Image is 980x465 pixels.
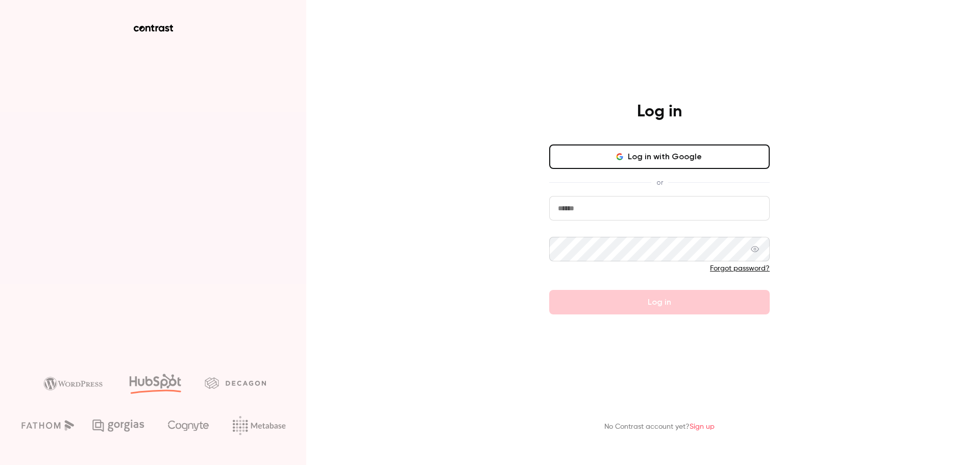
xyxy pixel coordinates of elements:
[710,265,770,272] a: Forgot password?
[637,102,682,122] h4: Log in
[205,377,266,388] img: decagon
[549,144,770,169] button: Log in with Google
[651,177,668,188] span: or
[604,422,715,432] p: No Contrast account yet?
[690,423,715,430] a: Sign up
